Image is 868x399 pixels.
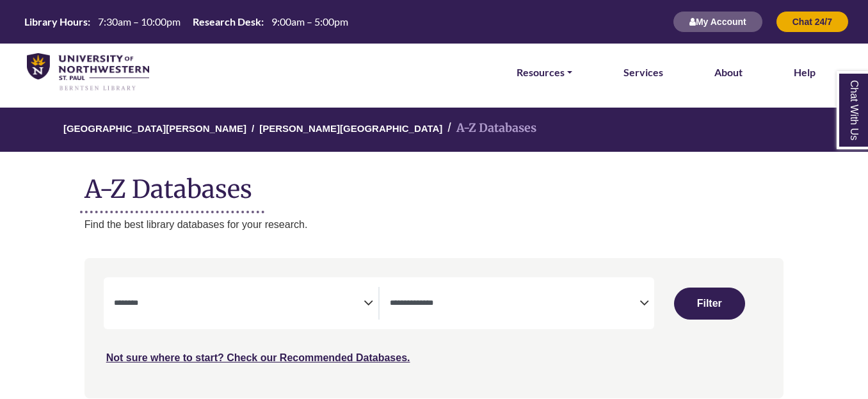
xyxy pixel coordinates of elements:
[63,121,246,134] a: [GEOGRAPHIC_DATA][PERSON_NAME]
[390,299,639,309] textarea: Search
[794,64,816,81] a: Help
[114,299,364,309] textarea: Search
[19,15,353,27] table: Hours Today
[27,53,149,92] img: library_home
[98,15,181,28] span: 7:30am – 10:00pm
[84,216,784,233] p: Find the best library databases for your research.
[259,121,442,134] a: [PERSON_NAME][GEOGRAPHIC_DATA]
[106,352,410,363] a: Not sure where to start? Check our Recommended Databases.
[19,15,91,28] th: Library Hours:
[673,11,763,33] button: My Account
[442,119,536,138] li: A-Z Databases
[517,64,572,81] a: Resources
[271,15,348,28] span: 9:00am – 5:00pm
[674,288,745,320] button: Submit for Search Results
[84,258,784,398] nav: Search filters
[188,15,264,28] th: Research Desk:
[84,165,784,204] h1: A-Z Databases
[714,64,743,81] a: About
[19,15,353,29] a: Hours Today
[673,16,763,27] a: My Account
[776,16,849,27] a: Chat 24/7
[776,11,849,33] button: Chat 24/7
[623,64,663,81] a: Services
[84,108,784,152] nav: breadcrumb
